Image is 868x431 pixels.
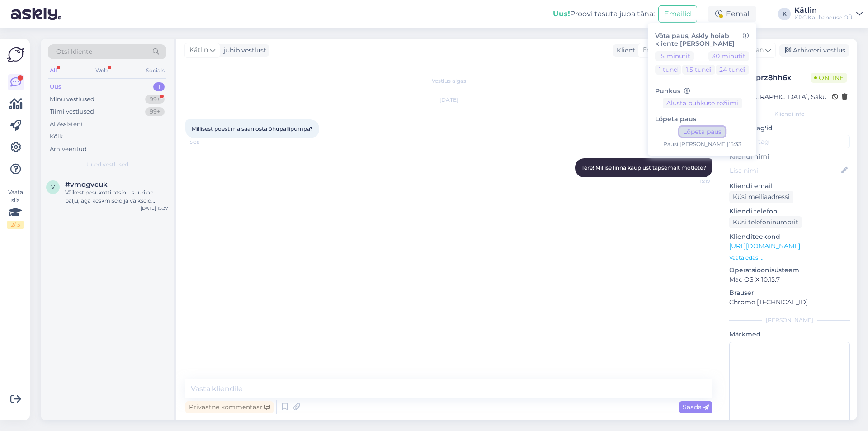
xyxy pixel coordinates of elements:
div: Uus [50,82,61,91]
input: Lisa tag [729,135,850,148]
span: Online [811,73,847,83]
div: Minu vestlused [50,95,94,104]
button: 1.5 tundi [682,65,715,75]
p: Operatsioonisüsteem [729,265,850,275]
span: Tere! Millise linna kauplust täpsemalt mõtlete? [581,164,706,171]
p: Chrome [TECHNICAL_ID] [729,298,850,307]
span: Estonian [643,45,670,55]
button: Lõpeta paus [679,127,725,137]
div: Web [94,65,109,76]
div: juhib vestlust [220,46,266,55]
div: Eemal [708,6,756,22]
div: Küsi telefoninumbrit [729,216,802,228]
p: Kliendi email [729,181,850,191]
div: Arhiveeritud [50,145,87,154]
div: Küsi meiliaadressi [729,191,793,203]
p: Klienditeekond [729,232,850,242]
p: Kliendi nimi [729,152,850,161]
span: Otsi kliente [56,47,92,57]
p: Mac OS X 10.15.7 [729,275,850,284]
img: Askly Logo [7,46,24,63]
div: Proovi tasuta juba täna: [553,9,655,19]
div: Privaatne kommentaar [185,401,274,413]
span: v [51,184,55,190]
span: Saada [683,403,709,411]
div: # prz8hh6x [751,72,811,83]
div: 1 [153,82,165,91]
div: [PERSON_NAME] [729,316,850,324]
a: [URL][DOMAIN_NAME] [729,242,800,250]
div: Kätlin [794,7,853,14]
span: Uued vestlused [86,161,128,169]
div: Klient [613,46,635,55]
button: Emailid [658,5,697,23]
button: 30 minutit [708,51,749,61]
div: AI Assistent [50,120,83,129]
p: Kliendi telefon [729,207,850,216]
div: 99+ [145,107,165,116]
div: Väikest pesukotti otsin... suuri on palju, aga keskmiseid ja väikseid [PERSON_NAME]... [65,189,168,205]
span: #vmqgvcuk [65,180,108,189]
span: Kätlin [189,45,208,55]
div: Socials [144,65,166,76]
div: Vaata siia [7,188,24,229]
button: 24 tundi [716,65,749,75]
div: Kliendi info [729,110,850,118]
div: Arhiveeri vestlus [779,44,849,57]
a: KätlinKPG Kaubanduse OÜ [794,7,863,21]
div: All [48,65,58,76]
h6: Võta paus, Askly hoiab kliente [PERSON_NAME] [655,32,749,47]
button: 1 tund [655,65,681,75]
h6: Lõpeta paus [655,115,749,123]
h6: Puhkus [655,87,749,95]
span: Millisest poest ma saan osta õhupallipumpa? [192,125,313,132]
b: Uus! [553,9,570,18]
p: Kliendi tag'id [729,123,850,133]
div: Tiimi vestlused [50,107,94,116]
div: Kõik [50,132,63,141]
div: [DATE] 15:37 [141,205,168,212]
button: Alusta puhkuse režiimi [663,98,742,108]
p: Märkmed [729,330,850,339]
div: K [778,8,791,20]
p: Brauser [729,288,850,298]
div: 99+ [145,95,165,104]
span: 15:19 [676,178,710,185]
div: [DATE] [185,96,712,104]
div: Vestlus algas [185,77,712,85]
div: [GEOGRAPHIC_DATA], Saku [732,92,826,102]
div: Pausi [PERSON_NAME] | 15:33 [655,140,749,148]
div: KPG Kaubanduse OÜ [794,14,853,21]
p: Vaata edasi ... [729,254,850,262]
input: Lisa nimi [730,166,840,175]
div: 2 / 3 [7,221,24,229]
button: 15 minutit [655,51,694,61]
span: 15:08 [188,139,222,146]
